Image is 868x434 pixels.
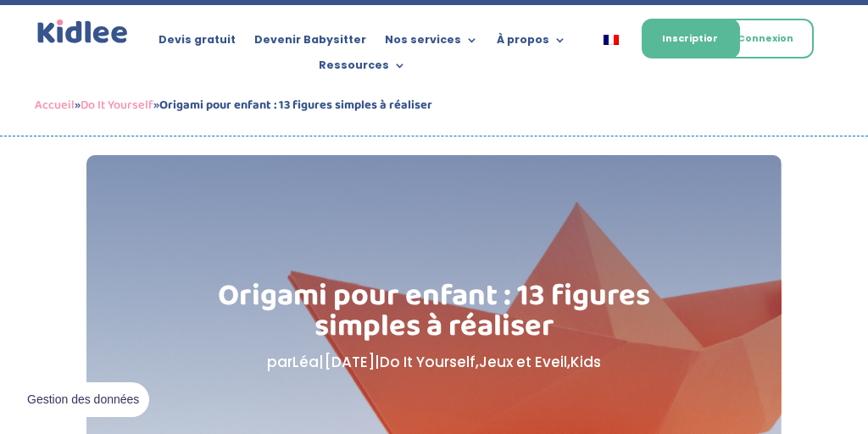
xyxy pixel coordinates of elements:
[319,59,406,78] a: Ressources
[385,34,478,53] a: Nos services
[35,95,75,115] a: Accueil
[497,34,566,53] a: À propos
[159,34,236,53] a: Devis gratuit
[17,382,149,418] button: Gestion des données
[604,35,619,45] img: Français
[570,352,601,372] a: Kids
[164,281,704,350] h1: Origami pour enfant : 13 figures simples à réaliser
[159,95,432,115] strong: Origami pour enfant : 13 figures simples à réaliser
[35,17,131,47] img: logo_kidlee_bleu
[380,352,476,372] a: Do It Yourself
[717,19,814,58] a: Connexion
[35,17,131,47] a: Kidlee Logo
[27,392,139,408] span: Gestion des données
[35,95,432,115] span: » »
[164,350,704,375] p: par | | , ,
[81,95,153,115] a: Do It Yourself
[324,352,375,372] span: [DATE]
[642,19,740,58] a: Inscription
[254,34,366,53] a: Devenir Babysitter
[479,352,567,372] a: Jeux et Eveil
[292,352,319,372] a: Léa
